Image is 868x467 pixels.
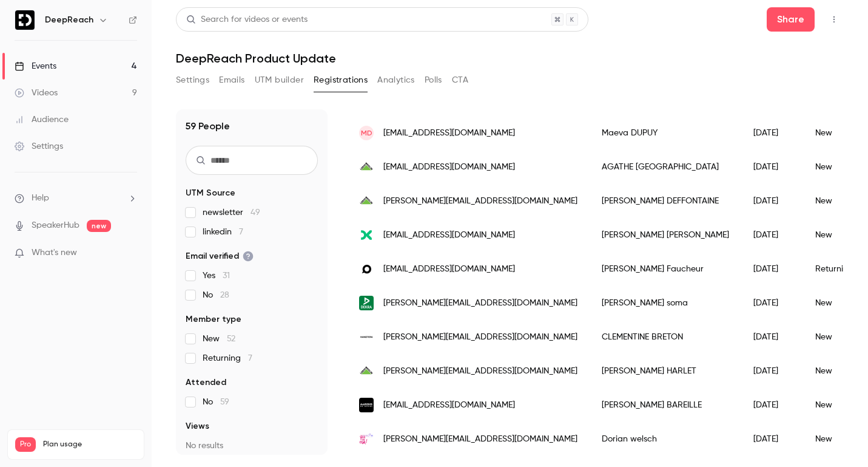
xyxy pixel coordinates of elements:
span: Yes [203,270,230,282]
img: periscom.com [359,432,374,446]
span: MD [361,128,372,138]
div: [DATE] [741,184,803,218]
span: [EMAIL_ADDRESS][DOMAIN_NAME] [383,127,515,140]
span: 49 [251,208,260,217]
span: No [203,396,229,408]
button: CTA [452,70,468,90]
button: Emails [219,70,244,90]
div: [PERSON_NAME] [PERSON_NAME] [590,218,741,252]
div: CLEMENTINE BRETON [590,320,741,354]
span: Views [186,420,209,432]
div: [DATE] [741,116,803,150]
span: New [203,333,235,345]
span: [PERSON_NAME][EMAIL_ADDRESS][DOMAIN_NAME] [383,433,577,446]
button: Settings [176,70,209,90]
div: [DATE] [741,388,803,422]
img: ohmydiode.fr [359,262,374,276]
a: SpeakerHub [32,219,79,232]
button: Share [767,7,815,32]
img: leroymerlin.fr [359,364,374,378]
span: [EMAIL_ADDRESS][DOMAIN_NAME] [383,161,515,174]
img: leroymerlin.fr [359,194,374,208]
div: AGATHE [GEOGRAPHIC_DATA] [590,150,741,184]
div: [PERSON_NAME] soma [590,286,741,320]
div: [DATE] [741,286,803,320]
div: Videos [15,87,58,99]
img: leroymerlin.fr [359,160,374,174]
li: help-dropdown-opener [15,192,137,205]
div: [DATE] [741,252,803,286]
div: Events [15,60,56,72]
span: [PERSON_NAME][EMAIL_ADDRESS][DOMAIN_NAME] [383,297,577,310]
span: 52 [227,335,235,343]
span: linkedin [203,226,243,238]
img: dekra.com [359,296,374,310]
span: Email verified [186,250,254,262]
h1: DeepReach Product Update [176,51,844,66]
img: dekuple.com [359,228,374,242]
span: 7 [248,354,252,363]
div: [PERSON_NAME] BAREILLE [590,388,741,422]
div: Maeva DUPUY [590,116,741,150]
div: [DATE] [741,422,803,456]
iframe: Noticeable Trigger [123,248,137,259]
img: nanotera.eu [359,330,374,344]
span: [PERSON_NAME][EMAIL_ADDRESS][DOMAIN_NAME] [383,365,577,378]
div: [DATE] [741,150,803,184]
span: new [87,220,111,232]
button: Polls [425,70,442,90]
span: Plan usage [43,440,136,449]
span: [EMAIL_ADDRESS][DOMAIN_NAME] [383,229,515,242]
div: [PERSON_NAME] DEFFONTAINE [590,184,741,218]
div: Dorian welsch [590,422,741,456]
span: 7 [239,228,243,236]
span: No [203,289,229,301]
span: [PERSON_NAME][EMAIL_ADDRESS][DOMAIN_NAME] [383,331,577,344]
div: [DATE] [741,354,803,388]
button: Analytics [377,70,415,90]
span: Help [32,192,49,205]
div: Settings [15,140,63,152]
span: Attended [186,377,226,389]
span: 31 [223,271,230,280]
span: Returning [203,352,252,364]
div: [PERSON_NAME] HARLET [590,354,741,388]
span: [EMAIL_ADDRESS][DOMAIN_NAME] [383,399,515,412]
div: [DATE] [741,218,803,252]
span: 59 [220,398,229,406]
div: Search for videos or events [186,13,308,26]
div: Audience [15,114,69,126]
span: [PERSON_NAME][EMAIL_ADDRESS][DOMAIN_NAME] [383,195,577,208]
h1: 59 People [186,119,230,134]
div: [DATE] [741,320,803,354]
span: What's new [32,247,77,259]
span: 28 [220,291,229,299]
span: Member type [186,313,241,326]
span: UTM Source [186,187,235,199]
span: [EMAIL_ADDRESS][DOMAIN_NAME] [383,263,515,276]
div: [PERSON_NAME] Faucheur [590,252,741,286]
img: maisonsdumonde.com [359,398,374,412]
span: Pro [15,437,36,452]
img: DeepReach [15,10,35,30]
button: Registrations [314,70,368,90]
span: newsletter [203,206,260,219]
h6: DeepReach [45,14,93,26]
p: No results [186,440,318,452]
button: UTM builder [255,70,304,90]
